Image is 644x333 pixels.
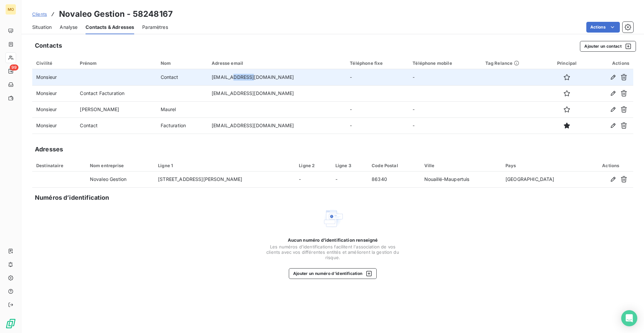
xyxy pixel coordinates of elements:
h5: Adresses [35,145,63,154]
td: 86340 [368,172,420,188]
td: - [409,69,481,85]
div: Prénom [80,60,152,66]
img: Logo LeanPay [5,318,16,329]
h5: Contacts [35,41,62,50]
td: Novaleo Gestion [86,172,154,188]
div: Téléphone fixe [350,60,405,66]
div: Ligne 3 [335,163,364,168]
span: Paramètres [142,24,168,31]
div: Actions [592,163,629,168]
td: - [331,172,368,188]
td: Monsieur [32,101,76,117]
td: - [346,101,409,117]
td: Monsieur [32,85,76,101]
span: Analyse [60,24,77,31]
div: Actions [592,60,629,66]
img: Empty state [322,208,343,229]
div: Ville [424,163,497,168]
h3: Novaleo Gestion - 58248167 [59,8,173,20]
span: Aucun numéro d’identification renseigné [288,237,378,243]
div: Code Postal [372,163,416,168]
td: Contact [76,117,156,134]
td: - [295,172,331,188]
button: Ajouter un contact [580,41,636,52]
span: Les numéros d'identifications facilitent l'association de vos clients avec vos différentes entité... [266,244,400,260]
h5: Numéros d’identification [35,193,109,202]
span: Clients [32,11,47,17]
td: [STREET_ADDRESS][PERSON_NAME] [154,172,295,188]
div: Open Intercom Messenger [621,310,637,326]
div: Ligne 1 [158,163,291,168]
td: - [346,69,409,85]
td: - [346,117,409,134]
td: Maurel [157,101,208,117]
div: Téléphone mobile [413,60,477,66]
td: [EMAIL_ADDRESS][DOMAIN_NAME] [208,85,346,101]
div: Pays [505,163,584,168]
td: - [409,101,481,117]
div: Principal [550,60,584,66]
td: Nouaillé-Maupertuis [420,172,501,188]
a: 99 [5,66,16,77]
td: Contact Facturation [76,85,156,101]
td: Facturation [157,117,208,134]
button: Ajouter un numéro d’identification [289,268,377,279]
td: - [409,117,481,134]
a: Clients [32,11,47,17]
td: [EMAIL_ADDRESS][DOMAIN_NAME] [208,69,346,85]
div: Ligne 2 [299,163,327,168]
div: Destinataire [36,163,82,168]
div: Nom entreprise [90,163,150,168]
div: Nom [161,60,204,66]
div: Tag Relance [485,60,542,66]
td: [PERSON_NAME] [76,101,156,117]
td: [EMAIL_ADDRESS][DOMAIN_NAME] [208,117,346,134]
span: 99 [10,64,18,70]
span: Contacts & Adresses [86,24,134,31]
td: Monsieur [32,117,76,134]
div: MO [5,4,16,15]
td: Monsieur [32,69,76,85]
div: Adresse email [212,60,342,66]
button: Actions [586,22,620,33]
td: [GEOGRAPHIC_DATA] [501,172,588,188]
td: Contact [157,69,208,85]
div: Civilité [36,60,72,66]
span: Situation [32,24,52,31]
